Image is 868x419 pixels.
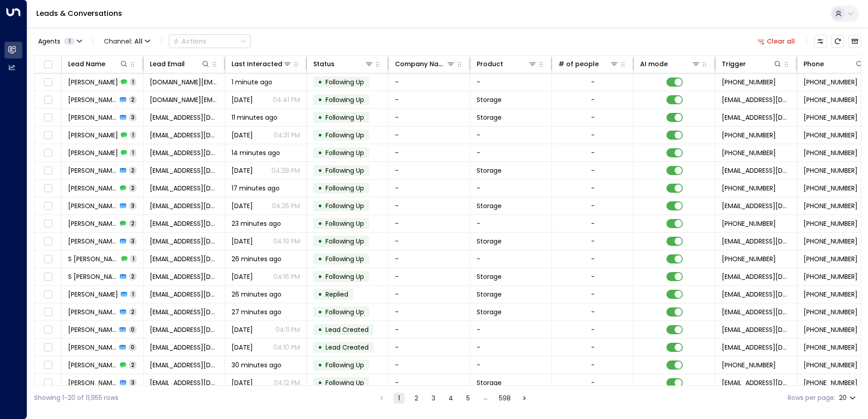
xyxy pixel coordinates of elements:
span: ihada9414@gmail.com [150,131,218,140]
span: Storage [477,290,502,299]
td: - [470,215,552,232]
td: - [389,339,470,356]
span: Refresh [831,35,844,48]
div: • [318,163,322,178]
div: - [591,343,595,352]
p: 04:12 PM [274,378,300,387]
span: leads@space-station.co.uk [722,325,790,334]
span: Toggle select row [42,112,54,123]
span: Yesterday [232,272,253,281]
td: - [389,303,470,321]
span: Following Up [325,237,364,246]
label: Rows per page: [788,393,835,403]
div: Trigger [722,58,746,69]
button: Go to page 3 [428,393,439,404]
p: 04:31 PM [274,131,300,140]
span: +447985644439 [722,219,776,228]
div: • [318,127,322,143]
span: Storage [477,201,502,210]
span: 3 [129,113,137,121]
span: +447525421000 [722,184,776,193]
span: J Jones [68,361,117,370]
div: - [591,254,595,263]
div: Phone [804,58,824,69]
td: - [389,250,470,268]
div: - [591,148,595,157]
span: 1 [130,290,136,298]
p: 04:28 PM [271,166,300,175]
td: - [389,144,470,161]
div: - [591,131,595,140]
span: becjackson83@gmail.com [150,148,218,157]
span: +447838120746 [804,95,858,104]
div: • [318,251,322,267]
span: 27 minutes ago [232,307,281,317]
span: Lead Created [325,343,369,352]
span: +447951495681 [804,113,858,122]
td: - [470,180,552,197]
span: +447810000000 [722,361,776,370]
span: +447985644439 [804,219,858,228]
div: • [318,234,322,249]
span: 3 [129,237,137,245]
span: Storage [477,166,502,175]
div: • [318,322,322,337]
span: Toggle select row [42,360,54,371]
div: Product [477,58,537,69]
div: AI mode [640,58,700,69]
td: - [470,321,552,338]
div: • [318,375,322,390]
button: page 1 [394,393,404,404]
span: Channel: [100,35,154,48]
span: Toggle select row [42,377,54,389]
span: Toggle select row [42,324,54,336]
span: 23 minutes ago [232,219,281,228]
div: AI mode [640,58,668,69]
div: Last Interacted [232,58,282,69]
span: Following Up [325,361,364,370]
div: • [318,304,322,320]
td: - [389,162,470,179]
span: leads@space-station.co.uk [722,272,790,281]
button: Go to page 5 [463,393,473,404]
span: Toggle select row [42,253,54,265]
span: gergo.kp@gmail.com [150,95,218,104]
div: • [318,287,322,302]
span: j.jones060@yahoo.com [150,361,218,370]
div: Actions [173,37,207,45]
td: - [470,127,552,144]
span: Storage [477,95,502,104]
span: +447305834389 [804,290,858,299]
span: Following Up [325,166,364,175]
div: - [591,272,595,281]
span: leads@space-station.co.uk [722,378,790,387]
span: Toggle select row [42,183,54,194]
div: - [591,78,595,87]
span: 26 minutes ago [232,290,281,299]
span: 1 [64,38,75,45]
span: leads@space-station.co.uk [722,201,790,210]
div: • [318,92,322,107]
div: • [318,180,322,196]
span: Toggle select row [42,289,54,300]
button: Go to page 598 [497,393,513,404]
span: Storage [477,307,502,317]
span: j.jones060@yahoo.com [150,378,218,387]
span: Toggle select row [42,200,54,212]
p: 04:11 PM [276,325,300,334]
p: 04:16 PM [273,272,300,281]
button: Archived Leads [848,35,861,48]
span: S HOLMES [68,272,117,281]
a: Leads & Conversations [36,8,122,19]
span: Following Up [325,95,364,104]
span: Following Up [325,184,364,193]
span: islamairi@yahoo.co.uk [150,184,218,193]
div: Status [313,58,335,69]
span: Lead Created [325,325,369,334]
div: - [591,237,595,246]
nav: pagination navigation [376,392,530,404]
span: 1 [130,149,136,156]
span: +447989516671 [722,254,776,263]
span: 14 minutes ago [232,148,280,157]
td: - [389,127,470,144]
